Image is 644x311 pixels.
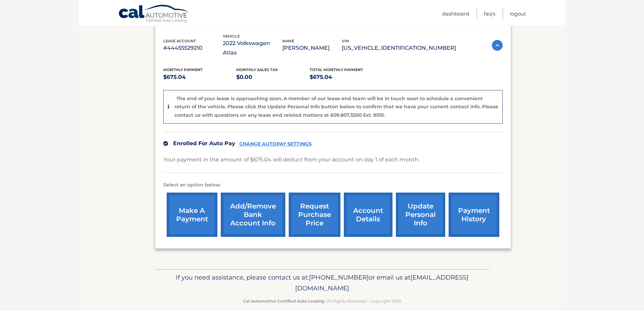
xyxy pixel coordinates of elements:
[159,272,485,294] p: If you need assistance, please contact us at: or email us at
[449,193,499,237] a: payment history
[295,273,469,292] span: [EMAIL_ADDRESS][DOMAIN_NAME]
[163,155,420,164] p: Your payment in the amount of $675.04 will deduct from your account on day 1 of each month.
[167,193,217,237] a: make a payment
[309,273,369,281] span: [PHONE_NUMBER]
[510,8,526,19] a: Logout
[310,67,363,72] span: Total Monthly Payment
[342,43,456,53] p: [US_VEHICLE_IDENTIFICATION_NUMBER]
[289,193,340,237] a: request purchase price
[342,39,349,43] span: vin
[310,72,383,82] p: $675.04
[118,4,189,24] a: Cal Automotive
[223,39,282,58] p: 2022 Volkswagen Atlas
[236,72,310,82] p: $0.00
[442,8,469,19] a: Dashboard
[163,67,203,72] span: Monthly Payment
[236,67,278,72] span: Monthly sales Tax
[163,181,503,189] p: Select an option below:
[344,193,392,237] a: account details
[243,298,324,304] strong: Cal Automotive Certified Auto Leasing
[239,141,312,147] a: CHANGE AUTOPAY SETTINGS
[159,297,485,305] p: - All Rights Reserved - Copyright 2025
[223,34,240,39] span: vehicle
[174,95,498,118] p: The end of your lease is approaching soon. A member of our lease end team will be in touch soon t...
[163,141,168,146] img: check.svg
[492,40,503,51] img: accordion-active.svg
[173,140,235,147] span: Enrolled For Auto Pay
[484,8,495,19] a: FAQ's
[396,193,445,237] a: update personal info
[163,43,223,53] p: #44455529210
[163,39,196,43] span: lease account
[282,39,294,43] span: name
[221,193,285,237] a: Add/Remove bank account info
[163,72,237,82] p: $675.04
[282,43,342,53] p: [PERSON_NAME]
